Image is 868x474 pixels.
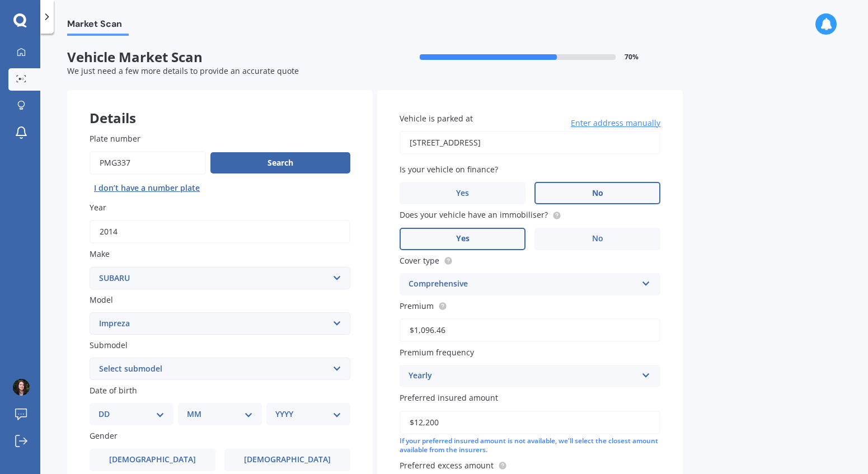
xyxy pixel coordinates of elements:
span: Premium frequency [400,347,474,358]
span: Is your vehicle on finance? [400,164,498,175]
span: Plate number [90,133,140,144]
input: Enter address [400,131,660,154]
div: Yearly [409,369,637,383]
span: Submodel [90,340,128,350]
span: [DEMOGRAPHIC_DATA] [109,455,196,464]
span: Premium [400,301,434,311]
span: Does your vehicle have an immobiliser? [400,210,548,220]
span: Vehicle Market Scan [67,49,375,65]
span: Yes [456,189,469,198]
span: Year [90,202,106,213]
input: Enter amount [400,411,660,434]
img: ACg8ocIpLfD8npzZHMZQ3XNssYu9fTWhrTWB2t0eou0hPZOyI23kd0kvFQ=s96-c [13,379,30,396]
span: 70 % [625,53,639,61]
span: Date of birth [90,385,137,396]
input: Enter plate number [90,151,206,175]
div: Details [67,90,373,124]
input: YYYY [90,220,350,243]
span: We just need a few more details to provide an accurate quote [67,65,299,76]
span: Market Scan [67,18,129,34]
input: Enter premium [400,318,660,342]
span: Vehicle is parked at [400,113,473,124]
span: Cover type [400,255,439,266]
span: Yes [456,234,470,243]
span: Make [90,249,110,260]
button: Search [210,152,350,173]
span: Gender [90,431,118,442]
span: Preferred insured amount [400,393,498,403]
div: Comprehensive [409,278,637,291]
span: No [592,189,603,198]
span: Enter address manually [571,118,660,129]
span: Model [90,294,113,305]
span: Preferred excess amount [400,460,494,471]
button: I don’t have a number plate [90,179,204,197]
span: No [592,234,603,243]
div: If your preferred insured amount is not available, we'll select the closest amount available from... [400,437,660,456]
span: [DEMOGRAPHIC_DATA] [244,455,331,464]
